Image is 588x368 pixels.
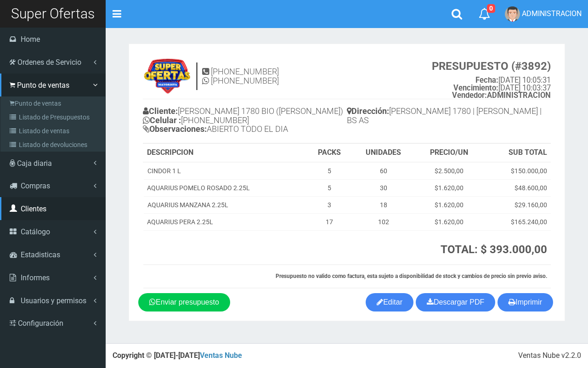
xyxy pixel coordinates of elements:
[415,197,483,214] td: $1.620,00
[21,250,60,259] span: Estadisticas
[347,104,551,130] h4: [PERSON_NAME] 1780 | [PERSON_NAME] | BS AS
[307,162,352,180] td: 5
[452,91,487,100] strong: Vendedor:
[415,144,483,162] th: PRECIO/UN
[143,180,307,197] td: AQUARIUS POMELO ROSADO 2.25L
[352,162,415,180] td: 60
[3,124,105,138] a: Listado de ventas
[483,162,551,180] td: $150.000,00
[498,293,553,311] button: Imprimir
[276,273,547,279] strong: Presupuesto no valido como factura, esta sujeto a disponibilidad de stock y cambios de precio sin...
[415,214,483,231] td: $1.620,00
[21,181,50,190] span: Compras
[21,227,50,236] span: Catálogo
[352,214,415,231] td: 102
[11,6,95,22] span: Super Ofertas
[487,4,495,13] span: 0
[518,351,581,361] div: Ventas Nube v2.2.0
[21,273,50,282] span: Informes
[21,296,86,305] span: Usuarios y permisos
[416,293,495,311] a: Descargar PDF
[475,76,498,85] strong: Fecha:
[522,9,582,18] span: ADMINISTRACION
[200,351,242,360] a: Ventas Nube
[505,6,520,22] img: User Image
[113,351,242,360] strong: Copyright © [DATE]-[DATE]
[352,144,415,162] th: UNIDADES
[21,35,40,44] span: Home
[352,197,415,214] td: 18
[452,91,551,100] b: ADMINISTRACION
[307,144,352,162] th: PACKS
[143,124,207,134] b: Observaciones:
[415,180,483,197] td: $1.620,00
[18,319,63,328] span: Configuración
[143,115,181,125] b: Celular :
[415,162,483,180] td: $2.500,00
[432,60,551,73] strong: PRESUPUESTO (#3892)
[3,96,105,110] a: Punto de ventas
[202,67,279,85] h4: [PHONE_NUMBER] [PHONE_NUMBER]
[352,180,415,197] td: 30
[143,214,307,231] td: AQUARIUS PERA 2.25L
[143,162,307,180] td: CINDOR 1 L
[143,104,347,138] h4: [PERSON_NAME] 1780 BIO ([PERSON_NAME]) [PHONE_NUMBER] ABIERTO TODO EL DIA
[307,214,352,231] td: 17
[17,159,52,168] span: Caja diaria
[143,58,192,95] img: 9k=
[3,110,105,124] a: Listado de Presupuestos
[21,204,46,213] span: Clientes
[138,293,230,311] a: Enviar presupuesto
[17,58,81,67] span: Ordenes de Servicio
[453,84,498,92] strong: Vencimiento:
[483,197,551,214] td: $29.160,00
[483,214,551,231] td: $165.240,00
[156,298,219,306] span: Enviar presupuesto
[143,106,178,116] b: Cliente:
[307,180,352,197] td: 5
[366,293,413,311] a: Editar
[3,138,105,152] a: Listado de devoluciones
[483,180,551,197] td: $48.600,00
[143,144,307,162] th: DESCRIPCION
[483,144,551,162] th: SUB TOTAL
[143,197,307,214] td: AQUARIUS MANZANA 2.25L
[441,243,547,256] strong: TOTAL: $ 393.000,00
[347,106,389,116] b: Dirección:
[17,81,69,90] span: Punto de ventas
[432,60,551,100] small: [DATE] 10:05:31 [DATE] 10:03:37
[307,197,352,214] td: 3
